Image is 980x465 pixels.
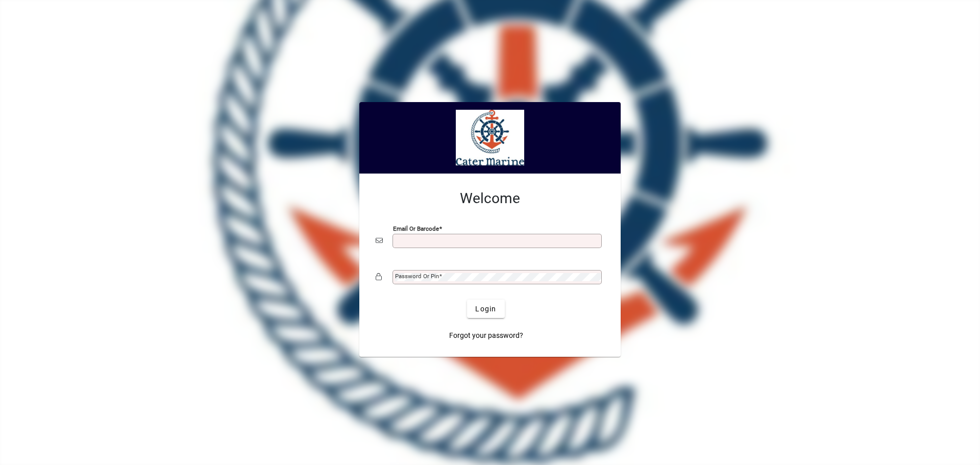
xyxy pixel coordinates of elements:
[376,190,604,207] h2: Welcome
[393,225,439,232] mat-label: Email or Barcode
[395,273,439,280] mat-label: Password or Pin
[467,300,504,318] button: Login
[445,326,527,345] a: Forgot your password?
[449,330,523,341] span: Forgot your password?
[475,304,496,314] span: Login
